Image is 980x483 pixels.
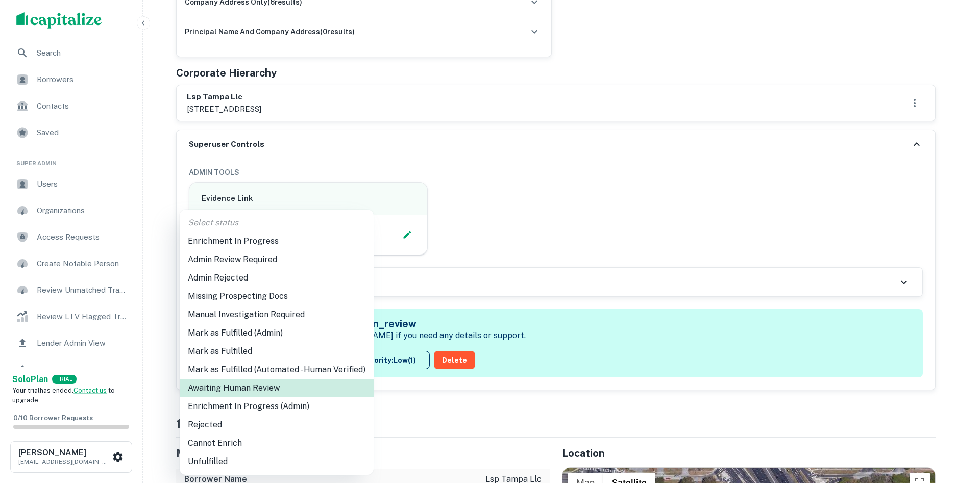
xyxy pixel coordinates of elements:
li: Enrichment In Progress (Admin) [180,397,374,416]
li: Mark as Fulfilled (Automated - Human Verified) [180,361,374,379]
li: Admin Review Required [180,250,374,269]
li: Awaiting Human Review [180,379,374,397]
li: Manual Investigation Required [180,306,374,324]
li: Mark as Fulfilled [180,342,374,361]
li: Unfulfilled [180,452,374,471]
li: Admin Rejected [180,269,374,287]
iframe: Chat Widget [929,401,980,450]
li: Rejected [180,416,374,434]
li: Mark as Fulfilled (Admin) [180,324,374,342]
li: Enrichment In Progress [180,232,374,250]
li: Missing Prospecting Docs [180,287,374,306]
li: Cannot Enrich [180,434,374,452]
